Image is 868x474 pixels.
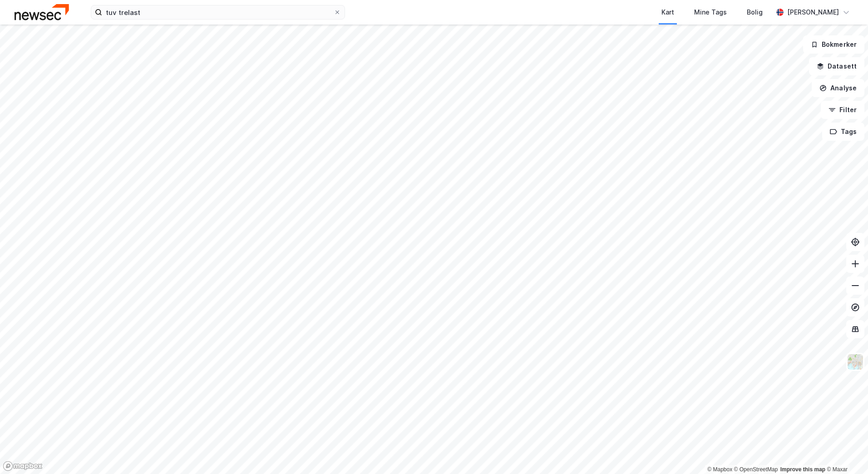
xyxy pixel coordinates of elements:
[734,466,778,473] a: OpenStreetMap
[809,57,864,75] button: Datasett
[694,7,727,18] div: Mine Tags
[812,79,864,97] button: Analyse
[747,7,763,18] div: Bolig
[803,35,864,54] button: Bokmerker
[787,7,839,18] div: [PERSON_NAME]
[102,5,334,19] input: Søk på adresse, matrikkel, gårdeiere, leietakere eller personer
[821,101,864,119] button: Filter
[822,123,864,141] button: Tags
[780,466,825,473] a: Improve this map
[823,430,868,474] div: Kontrollprogram for chat
[847,353,864,370] img: Z
[661,7,674,18] div: Kart
[3,461,43,471] a: Mapbox homepage
[823,430,868,474] iframe: Chat Widget
[15,4,69,20] img: newsec-logo.f6e21ccffca1b3a03d2d.png
[707,466,732,473] a: Mapbox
